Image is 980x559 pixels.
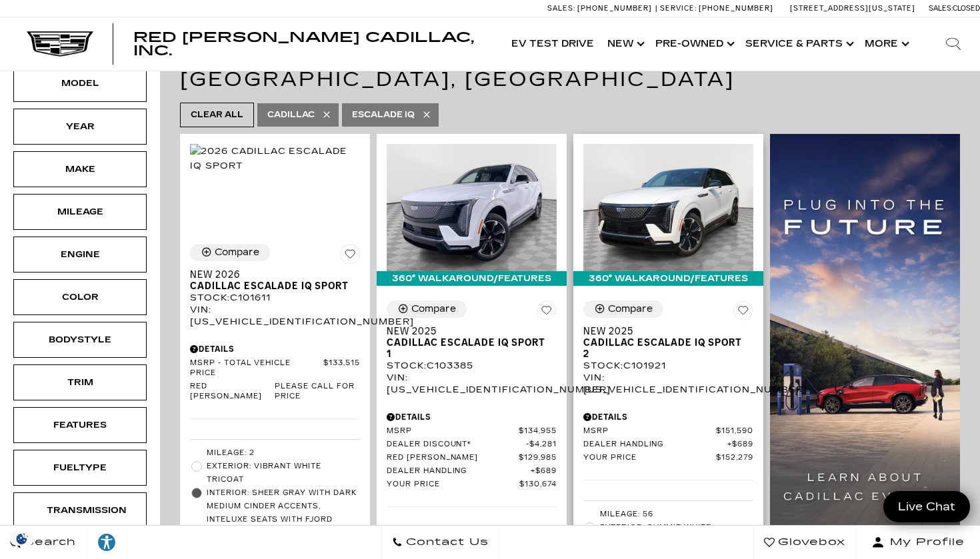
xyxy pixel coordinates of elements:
[387,337,547,360] span: Cadillac ESCALADE IQ Sport 1
[660,4,697,13] span: Service:
[87,526,127,559] a: Explore your accessibility options
[47,162,113,177] div: Make
[207,486,360,540] span: Interior: Sheer Gray with Dark Medium Cinder accents, Inteluxe seats with Fjord (chevron) quiltin...
[190,382,360,402] a: Red [PERSON_NAME] Please call for price
[583,300,663,318] button: Compare Vehicle
[858,17,913,71] button: More
[885,533,965,552] span: My Profile
[47,332,113,347] div: Bodystyle
[927,17,980,71] div: Search
[87,532,127,552] div: Explore your accessibility options
[190,244,270,261] button: Compare Vehicle
[753,526,856,559] a: Glovebox
[47,119,113,134] div: Year
[13,407,147,443] div: FeaturesFeatures
[133,31,491,57] a: Red [PERSON_NAME] Cadillac, Inc.
[790,4,915,13] a: [STREET_ADDRESS][US_STATE]
[190,292,360,304] div: Stock : C101611
[13,322,147,358] div: BodystyleBodystyle
[505,17,601,71] a: EV Test Drive
[47,375,113,390] div: Trim
[411,303,456,315] div: Compare
[716,453,753,463] span: $152,279
[47,205,113,219] div: Mileage
[190,382,275,402] span: Red [PERSON_NAME]
[649,17,739,71] a: Pre-Owned
[387,426,557,436] a: MSRP $134,955
[190,280,350,292] span: Cadillac ESCALADE IQ Sport
[47,76,113,91] div: Model
[519,426,557,436] span: $134,955
[13,109,147,145] div: YearYear
[583,326,743,337] span: New 2025
[13,237,147,273] div: EngineEngine
[537,300,557,326] button: Save Vehicle
[929,4,953,13] span: Sales:
[699,4,773,13] span: [PHONE_NUMBER]
[583,426,753,436] a: MSRP $151,590
[27,31,93,57] img: Cadillac Dark Logo with Cadillac White Text
[387,411,557,423] div: Pricing Details - New 2025 Cadillac ESCALADE IQ Sport 1
[13,492,147,528] div: TransmissionTransmission
[190,304,360,328] div: VIN: [US_VEHICLE_IDENTIFICATION_NUMBER]
[526,440,557,450] span: $4,281
[190,269,360,292] a: New 2026Cadillac ESCALADE IQ Sport
[655,5,777,12] a: Service: [PHONE_NUMBER]
[190,358,360,378] a: MSRP - Total Vehicle Price $133,515
[190,446,360,460] li: Mileage: 2
[13,279,147,315] div: ColorColor
[573,271,763,286] div: 360° WalkAround/Features
[583,453,753,463] a: Your Price $152,279
[531,466,557,476] span: $689
[7,532,37,546] img: Opt-Out Icon
[381,526,499,559] a: Contact Us
[716,426,753,436] span: $151,590
[190,358,323,378] span: MSRP - Total Vehicle Price
[727,440,753,450] span: $689
[190,144,360,173] img: 2026 Cadillac ESCALADE IQ Sport
[583,144,753,271] img: 2025 Cadillac ESCALADE IQ Sport 2
[191,107,243,123] span: Clear All
[133,29,474,59] span: Red [PERSON_NAME] Cadillac, Inc.
[519,480,557,490] span: $130,674
[7,532,37,546] section: Click to Open Cookie Consent Modal
[953,4,980,13] span: Closed
[739,17,858,71] a: Service & Parts
[267,107,315,123] span: Cadillac
[13,65,147,101] div: ModelModel
[583,440,727,450] span: Dealer Handling
[733,300,753,326] button: Save Vehicle
[583,508,753,521] li: Mileage: 56
[583,440,753,450] a: Dealer Handling $689
[387,480,519,490] span: Your Price
[387,466,531,476] span: Dealer Handling
[275,382,360,402] span: Please call for price
[387,466,557,476] a: Dealer Handling $689
[215,247,259,259] div: Compare
[601,17,649,71] a: New
[387,453,519,463] span: Red [PERSON_NAME]
[577,4,652,13] span: [PHONE_NUMBER]
[387,144,557,271] img: 2025 Cadillac ESCALADE IQ Sport 1
[387,440,557,450] a: Dealer Discount* $4,281
[387,326,557,360] a: New 2025Cadillac ESCALADE IQ Sport 1
[583,411,753,423] div: Pricing Details - New 2025 Cadillac ESCALADE IQ Sport 2
[583,426,716,436] span: MSRP
[891,499,962,514] span: Live Chat
[583,372,753,396] div: VIN: [US_VEHICLE_IDENTIFICATION_NUMBER]
[856,526,980,559] button: Open user profile menu
[207,460,360,486] span: Exterior: Vibrant White Tricoat
[340,244,360,269] button: Save Vehicle
[13,364,147,400] div: TrimTrim
[352,107,415,123] span: ESCALADE IQ
[47,418,113,432] div: Features
[13,450,147,486] div: FueltypeFueltype
[387,426,519,436] span: MSRP
[600,521,753,534] span: Exterior: Summit White
[387,440,526,450] span: Dealer Discount*
[387,326,547,337] span: New 2025
[377,271,567,286] div: 360° WalkAround/Features
[13,151,147,187] div: MakeMake
[583,453,716,463] span: Your Price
